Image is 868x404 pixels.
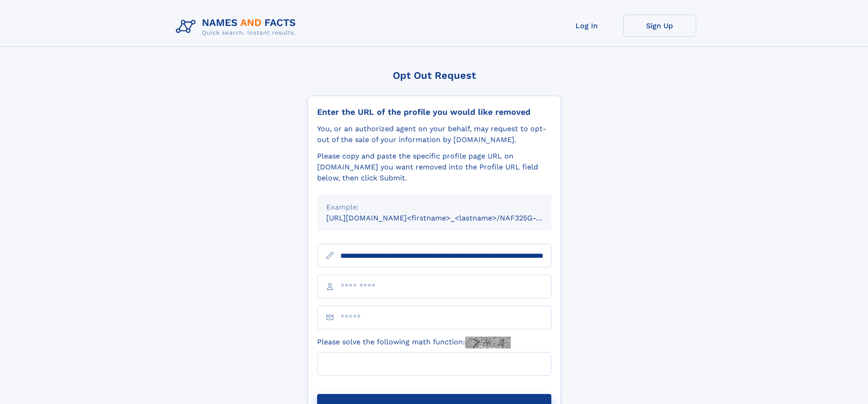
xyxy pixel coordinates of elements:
[308,70,561,81] div: Opt Out Request
[550,15,623,37] a: Log In
[317,123,551,145] div: You, or an authorized agent on your behalf, may request to opt-out of the sale of your informatio...
[326,214,569,222] small: [URL][DOMAIN_NAME]<firstname>_<lastname>/NAF325G-xxxxxxxx
[317,107,551,117] div: Enter the URL of the profile you would like removed
[326,202,542,213] div: Example:
[317,337,511,348] label: Please solve the following math function:
[317,151,551,184] div: Please copy and paste the specific profile page URL on [DOMAIN_NAME] you want removed into the Pr...
[172,15,303,39] img: Logo Names and Facts
[623,15,696,37] a: Sign Up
